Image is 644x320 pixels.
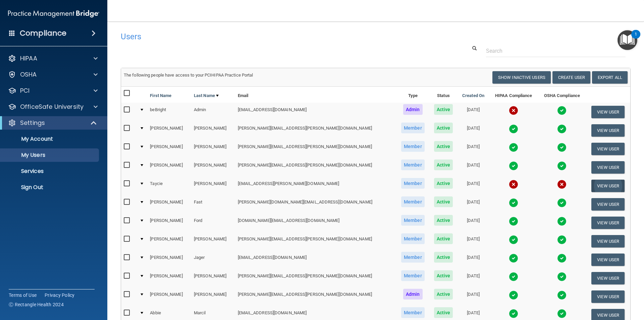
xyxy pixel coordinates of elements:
[489,87,538,103] th: HIPAA Compliance
[147,250,191,269] td: [PERSON_NAME]
[401,178,425,189] span: Member
[235,269,396,287] td: [PERSON_NAME][EMAIL_ADDRESS][PERSON_NAME][DOMAIN_NAME]
[434,141,453,152] span: Active
[434,123,453,133] span: Active
[4,152,96,158] p: My Users
[403,104,423,115] span: Admin
[591,106,625,118] button: View User
[591,161,625,174] button: View User
[147,214,191,232] td: [PERSON_NAME]
[509,143,518,152] img: tick.e7d51cea.svg
[401,123,425,133] span: Member
[8,103,98,111] a: OfficeSafe University
[147,103,191,121] td: beBright
[401,215,425,226] span: Member
[462,92,484,100] a: Created On
[557,217,567,226] img: tick.e7d51cea.svg
[618,30,637,50] button: Open Resource Center, 1 new notification
[235,250,396,269] td: [EMAIL_ADDRESS][DOMAIN_NAME]
[191,140,235,158] td: [PERSON_NAME]
[458,195,489,214] td: [DATE]
[592,71,628,84] a: Export All
[235,121,396,140] td: [PERSON_NAME][EMAIL_ADDRESS][PERSON_NAME][DOMAIN_NAME]
[194,92,219,100] a: Last Name
[20,119,45,127] p: Settings
[8,71,98,79] a: OSHA
[434,104,453,115] span: Active
[538,87,586,103] th: OSHA Compliance
[458,250,489,269] td: [DATE]
[458,177,489,195] td: [DATE]
[401,196,425,207] span: Member
[20,54,37,62] p: HIPAA
[434,307,453,318] span: Active
[235,214,396,232] td: [DOMAIN_NAME][EMAIL_ADDRESS][DOMAIN_NAME]
[235,287,396,306] td: [PERSON_NAME][EMAIL_ADDRESS][PERSON_NAME][DOMAIN_NAME]
[4,136,96,142] p: My Account
[557,143,567,152] img: tick.e7d51cea.svg
[509,180,518,189] img: cross.ca9f0e7f.svg
[401,307,425,318] span: Member
[509,272,518,281] img: tick.e7d51cea.svg
[492,71,551,84] button: Show Inactive Users
[591,143,625,155] button: View User
[509,161,518,171] img: tick.e7d51cea.svg
[509,198,518,208] img: tick.e7d51cea.svg
[509,106,518,115] img: cross.ca9f0e7f.svg
[509,254,518,263] img: tick.e7d51cea.svg
[557,235,567,244] img: tick.e7d51cea.svg
[124,73,253,78] span: The following people have access to your PCIHIPAA Practice Portal
[8,87,98,95] a: PCI
[429,87,458,103] th: Status
[434,289,453,300] span: Active
[591,235,625,247] button: View User
[434,159,453,170] span: Active
[458,214,489,232] td: [DATE]
[591,254,625,266] button: View User
[9,292,37,299] a: Terms of Use
[235,232,396,250] td: [PERSON_NAME][EMAIL_ADDRESS][PERSON_NAME][DOMAIN_NAME]
[191,232,235,250] td: [PERSON_NAME]
[235,140,396,158] td: [PERSON_NAME][EMAIL_ADDRESS][PERSON_NAME][DOMAIN_NAME]
[557,161,567,171] img: tick.e7d51cea.svg
[401,270,425,281] span: Member
[591,180,625,192] button: View User
[20,87,30,95] p: PCI
[191,214,235,232] td: Ford
[509,309,518,318] img: tick.e7d51cea.svg
[509,235,518,244] img: tick.e7d51cea.svg
[147,287,191,306] td: [PERSON_NAME]
[191,158,235,177] td: [PERSON_NAME]
[591,217,625,229] button: View User
[20,29,66,38] h4: Compliance
[509,217,518,226] img: tick.e7d51cea.svg
[147,158,191,177] td: [PERSON_NAME]
[147,140,191,158] td: [PERSON_NAME]
[434,252,453,263] span: Active
[557,106,567,115] img: tick.e7d51cea.svg
[235,158,396,177] td: [PERSON_NAME][EMAIL_ADDRESS][PERSON_NAME][DOMAIN_NAME]
[9,301,64,308] span: Ⓒ Rectangle Health 2024
[235,177,396,195] td: [EMAIL_ADDRESS][PERSON_NAME][DOMAIN_NAME]
[191,195,235,214] td: Fast
[147,269,191,287] td: [PERSON_NAME]
[401,141,425,152] span: Member
[591,124,625,137] button: View User
[557,124,567,134] img: tick.e7d51cea.svg
[458,121,489,140] td: [DATE]
[396,87,430,103] th: Type
[557,198,567,208] img: tick.e7d51cea.svg
[528,272,636,299] iframe: Drift Widget Chat Controller
[235,195,396,214] td: [PERSON_NAME][DOMAIN_NAME][EMAIL_ADDRESS][DOMAIN_NAME]
[458,158,489,177] td: [DATE]
[4,184,96,191] p: Sign Out
[191,121,235,140] td: [PERSON_NAME]
[20,71,37,79] p: OSHA
[45,292,75,299] a: Privacy Policy
[552,71,590,84] button: Create User
[401,252,425,263] span: Member
[147,177,191,195] td: Taycie
[434,233,453,244] span: Active
[591,198,625,211] button: View User
[191,250,235,269] td: Jager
